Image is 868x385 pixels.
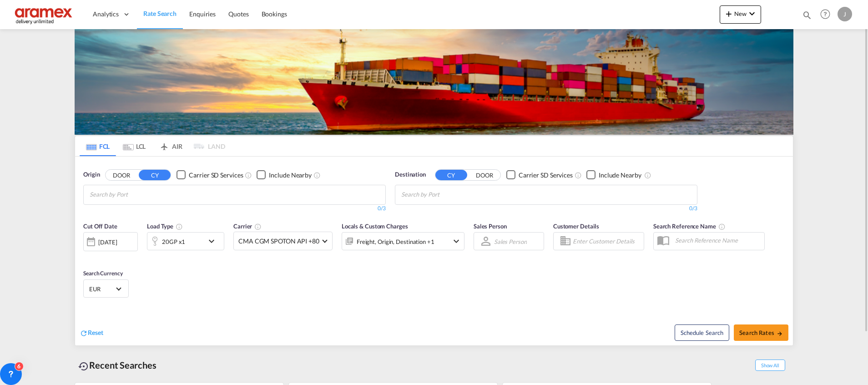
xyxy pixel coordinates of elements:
[106,170,137,180] button: DOOR
[93,10,119,19] span: Analytics
[257,170,312,180] md-checkbox: Checkbox No Ink
[245,172,252,179] md-icon: Unchecked: Search for CY (Container Yard) services for all selected carriers.Checked : Search for...
[80,329,88,337] md-icon: icon-refresh
[159,141,170,148] md-icon: icon-airplane
[493,235,528,248] md-select: Sales Person
[777,330,783,337] md-icon: icon-arrow-right
[553,223,599,230] span: Customer Details
[238,237,319,246] span: CMA CGM SPOTON API +80
[88,185,180,202] md-chips-wrap: Chips container with autocompletion. Enter the text area, type text to search, and then use the u...
[802,10,812,20] md-icon: icon-magnify
[342,223,408,230] span: Locals & Custom Charges
[718,223,726,230] md-icon: Your search will be saved by the below given name
[189,10,216,18] span: Enquiries
[254,223,262,230] md-icon: The selected Trucker/Carrierwill be displayed in the rate results If the rates are from another f...
[83,232,138,251] div: [DATE]
[739,329,783,336] span: Search Rates
[451,236,462,247] md-icon: icon-chevron-down
[152,136,189,156] md-tab-item: AIR
[189,171,243,180] div: Carrier SD Services
[573,234,641,248] input: Enter Customer Details
[675,324,729,341] button: Note: By default Schedule search will only considerorigin ports, destination ports and cut off da...
[755,360,785,371] span: Show All
[75,29,793,135] img: LCL+%26+FCL+BACKGROUND.png
[644,172,651,179] md-icon: Unchecked: Ignores neighbouring ports when fetching rates.Checked : Includes neighbouring ports w...
[147,232,224,250] div: 20GP x1icon-chevron-down
[599,171,641,180] div: Include Nearby
[89,285,115,293] span: EUR
[83,205,386,213] div: 0/3
[88,329,103,336] span: Reset
[838,7,852,21] div: J
[80,136,116,156] md-tab-item: FCL
[723,8,734,19] md-icon: icon-plus 400-fg
[586,170,641,180] md-checkbox: Checkbox No Ink
[818,6,833,22] span: Help
[83,250,90,263] md-datepicker: Select
[747,8,757,19] md-icon: icon-chevron-down
[575,172,582,179] md-icon: Unchecked: Search for CY (Container Yard) services for all selected carriers.Checked : Search for...
[395,170,426,179] span: Destination
[519,171,573,180] div: Carrier SD Services
[90,187,176,202] input: Chips input.
[98,238,117,246] div: [DATE]
[233,223,262,230] span: Carrier
[723,10,757,17] span: New
[83,170,100,179] span: Origin
[80,328,103,338] div: icon-refreshReset
[162,235,185,248] div: 20GP x1
[116,136,152,156] md-tab-item: LCL
[342,232,464,250] div: Freight Origin Destination Factory Stuffingicon-chevron-down
[357,235,434,248] div: Freight Origin Destination Factory Stuffing
[401,187,488,202] input: Chips input.
[83,223,117,230] span: Cut Off Date
[83,270,123,277] span: Search Currency
[469,170,500,180] button: DOOR
[671,233,764,247] input: Search Reference Name
[206,236,222,247] md-icon: icon-chevron-down
[802,10,812,24] div: icon-magnify
[143,10,177,17] span: Rate Search
[395,205,697,213] div: 0/3
[653,223,726,230] span: Search Reference Name
[75,355,160,375] div: Recent Searches
[80,136,225,156] md-pagination-wrapper: Use the left and right arrow keys to navigate between tabs
[228,10,248,18] span: Quotes
[435,170,467,180] button: CY
[262,10,287,18] span: Bookings
[269,171,312,180] div: Include Nearby
[400,185,491,202] md-chips-wrap: Chips container with autocompletion. Enter the text area, type text to search, and then use the u...
[313,172,321,179] md-icon: Unchecked: Ignores neighbouring ports when fetching rates.Checked : Includes neighbouring ports w...
[176,223,183,230] md-icon: icon-information-outline
[506,170,573,180] md-checkbox: Checkbox No Ink
[734,324,788,341] button: Search Ratesicon-arrow-right
[78,361,89,372] md-icon: icon-backup-restore
[474,223,507,230] span: Sales Person
[75,157,793,345] div: OriginDOOR CY Checkbox No InkUnchecked: Search for CY (Container Yard) services for all selected ...
[720,5,761,24] button: icon-plus 400-fgNewicon-chevron-down
[177,170,243,180] md-checkbox: Checkbox No Ink
[147,223,183,230] span: Load Type
[88,282,124,295] md-select: Select Currency: € EUREuro
[139,170,171,180] button: CY
[14,4,75,25] img: dca169e0c7e311edbe1137055cab269e.png
[818,6,838,23] div: Help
